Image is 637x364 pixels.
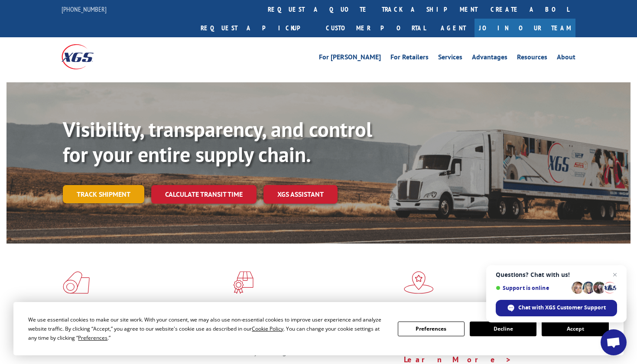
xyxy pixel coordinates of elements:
img: xgs-icon-focused-on-flooring-red [233,271,253,294]
a: Resources [517,54,547,63]
h1: Flooring Logistics Solutions [63,301,227,326]
span: As an industry carrier of choice, XGS has brought innovation and dedication to flooring logistics... [63,326,226,357]
a: For [PERSON_NAME] [319,54,381,63]
span: Questions? Chat with us! [496,271,617,278]
button: Accept [542,322,608,336]
div: Cookie Consent Prompt [13,302,624,355]
a: XGS ASSISTANT [263,185,338,204]
span: Cookie Policy [252,325,283,332]
img: xgs-icon-flagship-distribution-model-red [404,271,434,294]
a: Request a pickup [194,19,319,37]
a: Open chat [601,329,627,355]
a: [PHONE_NUMBER] [62,5,107,13]
button: Decline [470,322,536,336]
a: For Retailers [390,54,429,63]
span: Support is online [496,285,569,291]
a: Services [438,54,462,63]
a: Calculate transit time [151,185,257,204]
div: We use essential cookies to make our site work. With your consent, we may also use non-essential ... [28,315,387,342]
a: Customer Portal [319,19,432,37]
a: Agent [432,19,474,37]
h1: Specialized Freight Experts [233,301,397,326]
h1: Flagship Distribution Model [404,301,568,326]
span: Preferences [78,334,107,341]
img: xgs-icon-total-supply-chain-intelligence-red [63,271,90,294]
span: Chat with XGS Customer Support [518,304,606,312]
a: Join Our Team [474,19,575,37]
button: Preferences [398,322,465,336]
span: Chat with XGS Customer Support [496,300,617,316]
b: Visibility, transparency, and control for your entire supply chain. [63,116,372,168]
a: About [557,54,575,63]
a: Advantages [472,54,507,63]
a: Track shipment [63,185,144,203]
